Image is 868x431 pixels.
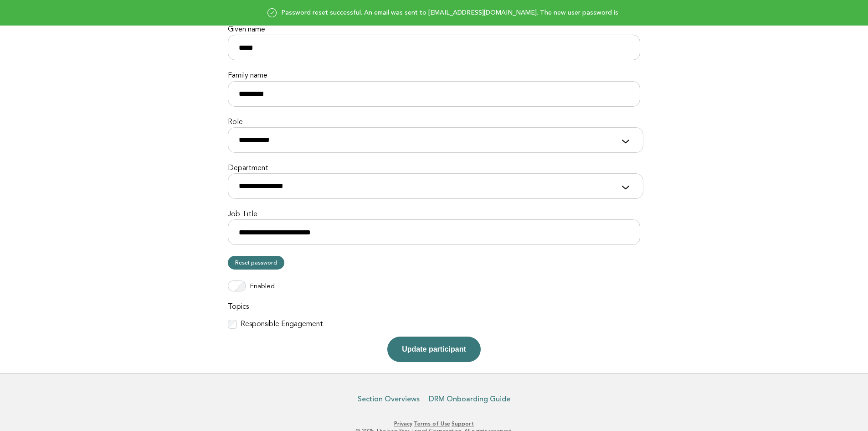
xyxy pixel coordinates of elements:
[228,256,284,270] a: Reset password
[429,395,510,404] a: DRM Onboarding Guide
[228,71,640,81] label: Family name
[414,421,450,427] a: Terms of Use
[228,25,640,35] label: Given name
[358,395,420,404] a: Section Overviews
[394,421,412,427] a: Privacy
[250,282,275,291] label: Enabled
[228,302,640,312] label: Topics
[228,210,640,219] label: Job Title
[452,421,474,427] a: Support
[387,337,480,362] button: Update participant
[241,320,323,329] label: Responsible Engagement
[228,118,640,127] label: Role
[155,420,713,427] p: · ·
[228,164,640,173] label: Department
